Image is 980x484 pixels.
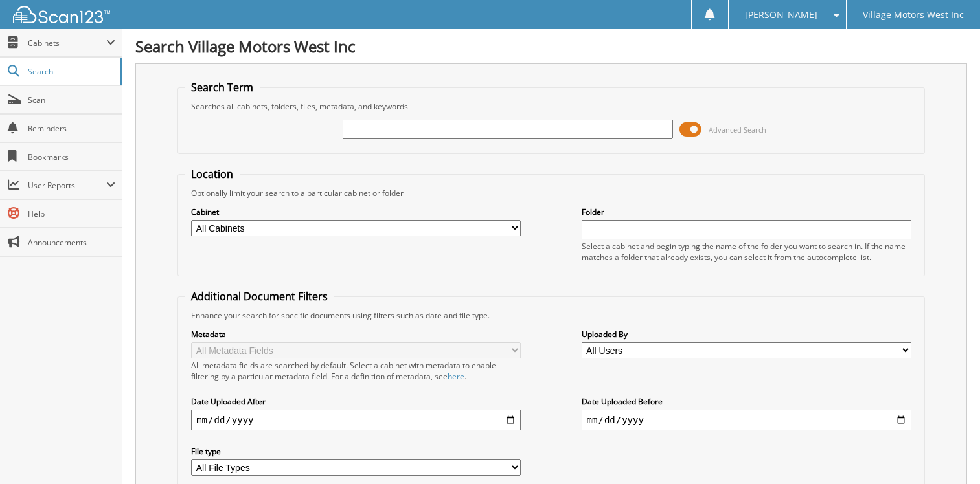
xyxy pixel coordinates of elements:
iframe: Chat Widget [915,422,980,484]
label: Uploaded By [582,329,911,340]
span: Advanced Search [709,125,766,135]
div: Searches all cabinets, folders, files, metadata, and keywords [185,101,918,112]
div: All metadata fields are searched by default. Select a cabinet with metadata to enable filtering b... [191,360,521,382]
div: Enhance your search for specific documents using filters such as date and file type. [185,310,918,321]
span: Search [28,66,113,77]
span: User Reports [28,180,106,191]
div: Optionally limit your search to a particular cabinet or folder [185,188,918,199]
span: Village Motors West Inc [863,11,964,19]
div: Select a cabinet and begin typing the name of the folder you want to search in. If the name match... [582,241,911,263]
span: Scan [28,94,115,105]
legend: Location [185,167,240,181]
img: scan123-logo-white.svg [13,6,110,23]
a: here [448,371,464,382]
label: File type [191,446,521,457]
span: [PERSON_NAME] [745,11,817,19]
input: start [191,410,521,430]
h1: Search Village Motors West Inc [135,36,967,57]
input: end [582,410,911,430]
legend: Additional Document Filters [185,289,334,303]
span: Announcements [28,237,115,248]
label: Metadata [191,329,521,340]
label: Folder [582,206,911,217]
span: Cabinets [28,38,106,49]
label: Date Uploaded After [191,396,521,407]
span: Help [28,208,115,219]
legend: Search Term [185,80,260,94]
label: Cabinet [191,206,521,217]
label: Date Uploaded Before [582,396,911,407]
span: Bookmarks [28,151,115,162]
span: Reminders [28,123,115,134]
